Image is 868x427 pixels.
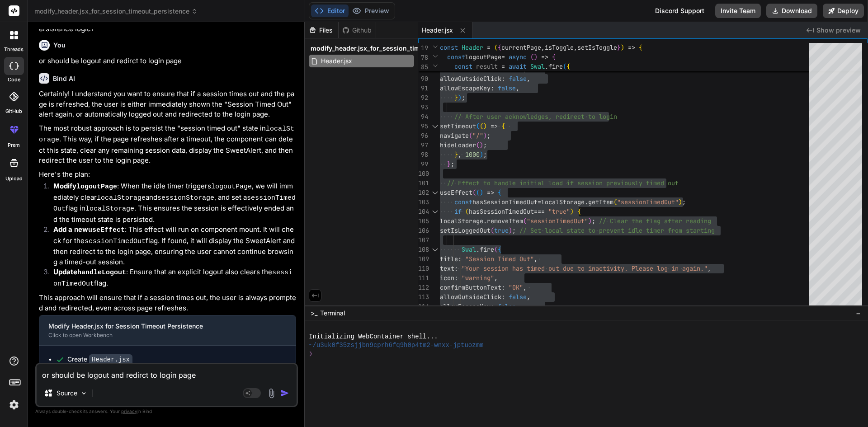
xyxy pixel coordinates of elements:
code: sessionStorage [157,194,214,202]
div: 103 [418,197,428,207]
span: } [617,43,621,52]
p: or should be logout and redirct to login page [39,56,296,66]
div: Github [339,26,376,35]
span: , [494,274,498,282]
strong: Add a new [53,225,125,234]
code: handleLogout [77,269,126,277]
span: { [498,245,501,253]
span: { [498,43,501,52]
span: const [447,53,465,61]
span: . [483,217,487,225]
span: ; [487,131,491,140]
span: confirmButtonText [440,283,501,291]
span: Header.jsx [422,26,453,35]
span: >_ [311,309,317,318]
span: false [509,75,527,83]
span: , [527,293,530,301]
span: { [552,53,556,61]
div: Click to open Workbench [48,332,272,339]
div: 100 [418,169,428,178]
span: ( [469,131,472,140]
img: attachment [266,388,277,399]
span: ) [679,198,682,206]
p: Certainly! I understand you want to ensure that if a session times out and the page is refreshed,... [39,89,296,120]
span: 78 [418,53,428,62]
img: icon [280,389,289,398]
span: ) [483,122,487,130]
label: prem [8,141,20,149]
span: ( [480,122,483,130]
span: ) [588,217,592,225]
span: fire [480,245,494,253]
button: Invite Team [715,4,761,18]
div: 106 [418,226,428,235]
span: , [458,150,462,159]
span: ( [476,122,480,130]
button: Editor [311,5,349,17]
span: 1000 [465,150,480,159]
span: ; [682,198,686,206]
span: ( [465,207,469,216]
span: privacy [121,408,137,414]
span: { [498,188,501,197]
span: modify_header.jsx_for_session_timeout_persistence [311,44,474,53]
span: setIsToggle [577,43,617,52]
span: "/" [472,131,483,140]
span: : [491,302,494,310]
div: 94 [418,112,428,122]
span: ) [509,226,512,235]
div: Click to collapse the range. [429,122,441,131]
span: false [498,302,516,310]
span: === [534,207,545,216]
span: "Your session has timed out due to inactivity. Ple [462,264,642,272]
span: : [501,75,505,83]
span: ) [483,131,487,140]
span: : [454,264,458,272]
span: ) [480,141,483,149]
span: − [856,309,861,318]
span: localStorage [440,217,483,225]
code: sessionTimedOut [53,269,292,288]
span: ) [458,94,462,102]
div: Discord Support [650,4,710,18]
div: 105 [418,216,428,226]
span: ( [494,245,498,253]
span: hasSessionTimedOut [469,207,534,216]
span: // Clear the flag after reading [599,217,711,225]
li: : This effect will run on component mount. It will check for the flag. If found, it will display ... [46,225,296,267]
code: logoutPage [76,183,117,191]
button: Preview [349,5,393,17]
button: − [854,306,863,320]
span: : [491,84,494,92]
code: localStorage [97,194,146,202]
span: Header [462,43,483,52]
span: ( [476,141,480,149]
label: code [8,76,20,84]
span: modify_header.jsx_for_session_timeout_persistence [34,7,198,16]
code: Header.jsx [89,354,132,365]
span: ( [491,226,494,235]
span: ~/u3uk0f35zsjjbn9cprh6fq9h0p4tm2-wnxx-jptuozmm [309,341,483,350]
span: removeItem [487,217,523,225]
span: title [440,255,458,263]
span: , [527,75,530,83]
span: logoutPage [465,53,501,61]
span: const [454,198,472,206]
label: GitHub [5,108,22,115]
label: threads [4,46,24,53]
div: 109 [418,254,428,264]
span: "OK" [509,283,523,291]
span: false [509,293,527,301]
div: 102 [418,188,428,197]
div: Modify Header.jsx for Session Timeout Persistence [48,322,272,331]
span: ) [480,188,483,197]
div: Click to collapse the range. [429,207,441,216]
img: settings [6,397,22,413]
span: usly timed out [628,179,679,187]
span: Header.jsx [320,56,353,66]
span: => [487,188,494,197]
span: , [516,84,519,92]
div: 104 [418,207,428,216]
div: 99 [418,160,428,169]
div: 96 [418,131,428,141]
